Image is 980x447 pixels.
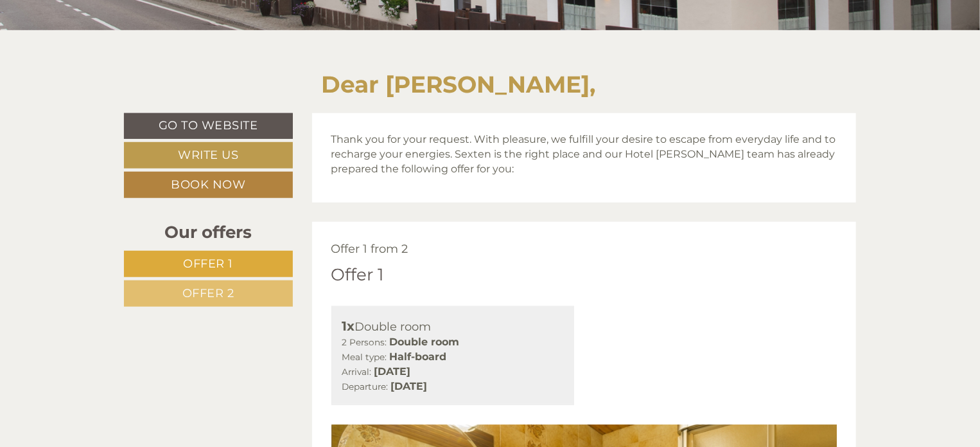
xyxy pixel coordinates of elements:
a: Book now [124,172,293,198]
b: Double room [390,336,460,348]
div: Double room [342,317,564,336]
b: [DATE] [391,380,428,392]
b: [DATE] [374,365,411,378]
small: 2 Persons: [342,337,387,347]
small: Arrival: [342,367,372,377]
a: Write us [124,142,293,169]
button: Send [431,335,506,361]
b: 1x [342,318,355,334]
a: Go to website [124,113,293,139]
small: Meal type: [342,352,387,362]
div: [DATE] [229,10,278,32]
h1: Dear [PERSON_NAME], [322,72,596,98]
small: Departure: [342,381,389,392]
span: Offer 1 [184,257,234,271]
div: Our offers [124,221,293,244]
b: Half-board [390,351,447,363]
div: Hotel Mondschein [19,37,165,48]
small: 22:12 [19,62,165,71]
span: Offer 2 [182,286,234,300]
div: Offer 1 [331,263,384,287]
span: Offer 1 from 2 [331,242,408,256]
div: Hello, how can we help you? [10,35,171,74]
p: Thank you for your request. With pleasure, we fulfill your desire to escape from everyday life an... [331,132,837,177]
